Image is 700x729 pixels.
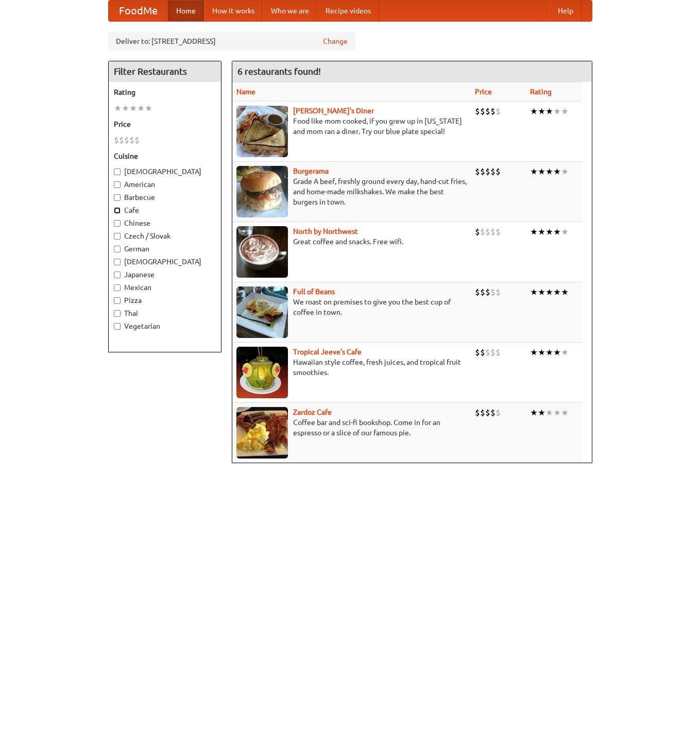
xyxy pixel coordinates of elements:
[109,1,168,21] a: FoodMe
[496,407,501,418] li: $
[114,246,121,252] input: German
[236,166,288,217] img: burgerama.jpg
[236,106,288,157] img: sallys.jpg
[114,87,216,97] h5: Rating
[561,106,569,117] li: ★
[545,407,553,418] li: ★
[236,116,467,137] p: Food like mom cooked, if you grew up in [US_STATE] and mom ran a diner. Try our blue plate special!
[114,166,216,177] label: [DEMOGRAPHIC_DATA]
[114,194,121,201] input: Barbecue
[561,226,569,238] li: ★
[293,348,362,356] b: Tropical Jeeve's Cafe
[317,1,379,21] a: Recipe videos
[114,151,216,161] h5: Cuisine
[550,1,582,21] a: Help
[490,106,496,117] li: $
[114,134,119,146] li: $
[538,106,545,117] li: ★
[109,61,221,82] h4: Filter Restaurants
[490,226,496,238] li: $
[108,32,355,50] div: Deliver to: [STREET_ADDRESS]
[561,347,569,358] li: ★
[538,347,545,358] li: ★
[475,166,480,177] li: $
[561,166,569,177] li: ★
[293,408,332,416] a: Zardoz Cafe
[538,286,545,298] li: ★
[530,286,538,298] li: ★
[553,106,561,117] li: ★
[475,226,480,238] li: $
[114,310,121,317] input: Thai
[236,417,467,438] p: Coffee bar and sci-fi bookshop. Come in for an espresso or a slice of our famous pie.
[129,134,134,146] li: $
[129,103,137,114] li: ★
[114,272,121,278] input: Japanese
[119,134,124,146] li: $
[530,226,538,238] li: ★
[114,181,121,188] input: American
[496,106,501,117] li: $
[114,321,216,331] label: Vegetarian
[485,286,490,298] li: $
[168,1,204,21] a: Home
[545,166,553,177] li: ★
[114,231,216,241] label: Czech / Slovak
[236,347,288,398] img: jeeves.jpg
[475,347,480,358] li: $
[114,297,121,304] input: Pizza
[114,257,216,267] label: [DEMOGRAPHIC_DATA]
[530,347,538,358] li: ★
[114,282,216,293] label: Mexican
[114,323,121,330] input: Vegetarian
[545,286,553,298] li: ★
[114,119,216,129] h5: Price
[114,205,216,215] label: Cafe
[485,166,490,177] li: $
[538,407,545,418] li: ★
[561,286,569,298] li: ★
[490,166,496,177] li: $
[530,166,538,177] li: ★
[145,103,152,114] li: ★
[114,218,216,228] label: Chinese
[496,166,501,177] li: $
[122,103,129,114] li: ★
[236,407,288,459] img: zardoz.jpg
[114,269,216,280] label: Japanese
[293,227,358,235] a: North by Northwest
[475,286,480,298] li: $
[236,286,288,338] img: beans.jpg
[263,1,317,21] a: Who we are
[293,167,329,175] a: Burgerama
[490,347,496,358] li: $
[114,244,216,254] label: German
[490,286,496,298] li: $
[114,168,121,175] input: [DEMOGRAPHIC_DATA]
[293,107,374,115] a: [PERSON_NAME]'s Diner
[480,347,485,358] li: $
[538,226,545,238] li: ★
[124,134,129,146] li: $
[293,287,335,296] b: Full of Beans
[485,226,490,238] li: $
[114,233,121,240] input: Czech / Slovak
[485,347,490,358] li: $
[236,236,467,247] p: Great coffee and snacks. Free wifi.
[114,220,121,227] input: Chinese
[114,179,216,190] label: American
[490,407,496,418] li: $
[236,357,467,378] p: Hawaiian style coffee, fresh juices, and tropical fruit smoothies.
[480,286,485,298] li: $
[475,407,480,418] li: $
[236,88,255,96] a: Name
[114,103,122,114] li: ★
[236,297,467,317] p: We roast on premises to give you the best cup of coffee in town.
[114,308,216,318] label: Thai
[496,347,501,358] li: $
[485,407,490,418] li: $
[553,407,561,418] li: ★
